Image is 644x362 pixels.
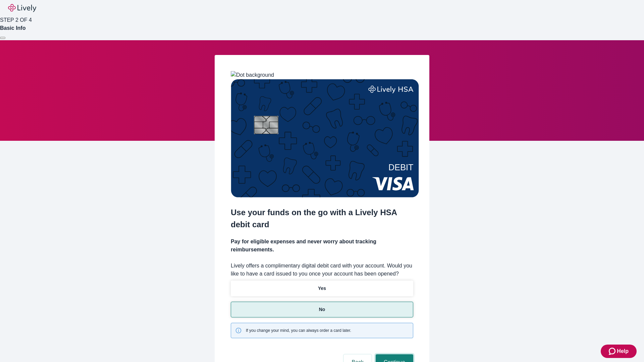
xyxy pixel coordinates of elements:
button: Yes [231,281,413,296]
svg: Zendesk support icon [609,347,617,355]
p: Yes [318,285,326,292]
h4: Pay for eligible expenses and never worry about tracking reimbursements. [231,238,413,254]
span: Help [617,347,629,355]
label: Lively offers a complimentary digital debit card with your account. Would you like to have a card... [231,262,413,278]
img: Dot background [231,71,274,79]
h2: Use your funds on the go with a Lively HSA debit card [231,206,413,231]
span: If you change your mind, you can always order a card later. [246,327,351,334]
button: Zendesk support iconHelp [601,345,637,358]
button: No [231,302,413,317]
img: Lively [8,4,36,12]
p: No [319,306,325,313]
img: Debit card [231,79,419,197]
